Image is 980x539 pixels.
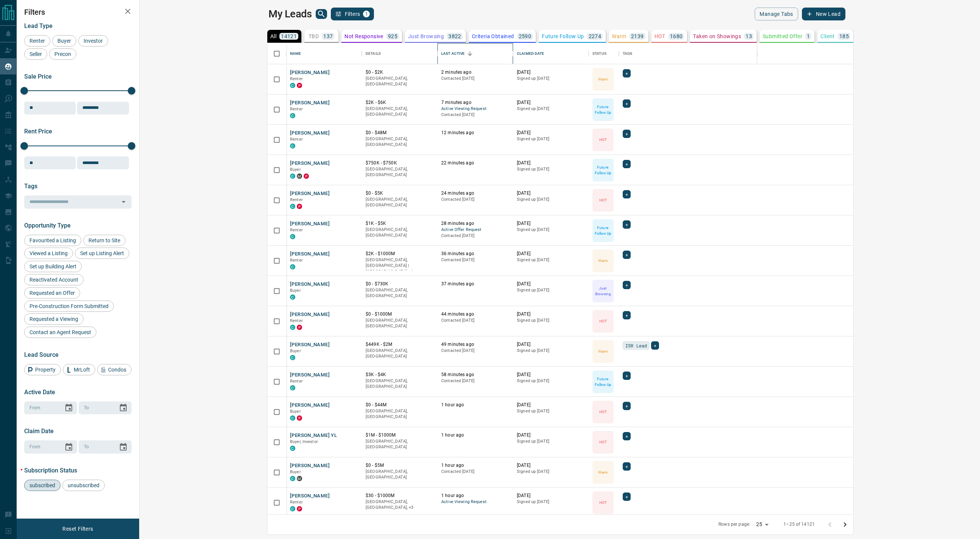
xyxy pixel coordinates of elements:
span: Renter [290,500,303,505]
span: Renter [290,318,303,323]
p: [DATE] [517,281,585,287]
div: Contact an Agent Request [24,327,96,338]
p: 1 hour ago [441,462,509,469]
div: Requested an Offer [24,287,80,299]
div: property.ca [297,506,302,511]
button: [PERSON_NAME] [290,281,330,288]
p: Contacted [DATE] [441,76,509,82]
div: + [623,493,631,501]
button: [PERSON_NAME] [290,220,330,228]
span: Renter [290,228,303,232]
p: Taken on Showings [693,34,741,39]
div: condos.ca [290,446,295,451]
div: condos.ca [290,506,295,511]
span: + [625,160,628,168]
div: + [623,190,631,198]
p: $449K - $2M [366,341,434,348]
div: + [623,432,631,440]
p: Contacted [DATE] [441,197,509,203]
p: [DATE] [517,160,585,166]
p: Contacted [DATE] [441,233,509,239]
p: 1 hour ago [441,402,509,408]
p: 2139 [631,34,644,39]
p: Just Browsing [408,34,444,39]
p: 37 minutes ago [441,281,509,287]
p: Signed up [DATE] [517,287,585,293]
p: Signed up [DATE] [517,378,585,384]
p: HOT [599,500,607,505]
div: property.ca [304,173,309,179]
p: [GEOGRAPHIC_DATA], [GEOGRAPHIC_DATA] [366,408,434,420]
div: Return to Site [83,235,126,246]
div: 25 [753,519,771,530]
button: search button [316,9,327,19]
p: Just Browsing [593,285,613,297]
button: Choose date [61,440,76,455]
div: + [623,462,631,471]
div: condos.ca [290,264,295,269]
p: Rows per page: [718,521,750,528]
div: Last Active [437,43,513,64]
button: [PERSON_NAME] [290,341,330,348]
span: + [625,493,628,500]
span: Subscription Status [24,467,77,474]
span: 1 [364,11,369,17]
div: property.ca [297,325,302,330]
div: condos.ca [290,476,295,481]
p: Signed up [DATE] [517,257,585,263]
button: [PERSON_NAME] YL [290,432,337,439]
p: Not Responsive [344,34,383,39]
p: $30 - $1000M [366,493,434,499]
div: Last Active [441,43,465,64]
p: [GEOGRAPHIC_DATA], [GEOGRAPHIC_DATA] [366,227,434,239]
p: Future Follow Up [593,225,613,236]
p: All [270,34,276,39]
div: condos.ca [290,113,295,118]
div: MrLoft [63,364,95,375]
p: $3K - $4K [366,372,434,378]
span: Property [33,367,58,373]
p: $2K - $1000M [366,251,434,257]
p: [DATE] [517,432,585,438]
div: Precon [49,48,76,60]
div: condos.ca [290,143,295,149]
p: 22 minutes ago [441,160,509,166]
div: Favourited a Listing [24,235,81,246]
span: Active Viewing Request [441,499,509,505]
div: Reactivated Account [24,274,84,285]
p: [GEOGRAPHIC_DATA], [GEOGRAPHIC_DATA] [366,136,434,148]
p: Warm [598,76,608,82]
div: condos.ca [290,415,295,421]
span: Sale Price [24,73,52,80]
button: Filters1 [331,8,374,20]
div: Condos [97,364,132,375]
p: $2K - $6K [366,99,434,106]
div: + [651,341,659,350]
div: condos.ca [290,234,295,239]
div: + [623,99,631,108]
div: Buyer [52,35,76,46]
div: Tags [623,43,633,64]
span: Investor [81,38,105,44]
p: Submitted Offer [763,34,802,39]
span: Buyer [290,409,301,414]
p: [DATE] [517,251,585,257]
button: Go to next page [837,517,853,532]
button: [PERSON_NAME] [290,251,330,258]
p: 1 [807,34,810,39]
p: Future Follow Up [593,104,613,115]
span: Set up Listing Alert [78,250,127,256]
p: 2590 [519,34,532,39]
p: 1 hour ago [441,493,509,499]
span: + [625,463,628,470]
div: + [623,69,631,77]
span: Buyer [290,348,301,353]
span: Seller [27,51,45,57]
p: 58 minutes ago [441,372,509,378]
p: [GEOGRAPHIC_DATA], [GEOGRAPHIC_DATA] [366,469,434,480]
p: $0 - $2K [366,69,434,76]
p: Signed up [DATE] [517,166,585,172]
p: $0 - $44M [366,402,434,408]
span: Rent Price [24,128,52,135]
p: [DATE] [517,99,585,106]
